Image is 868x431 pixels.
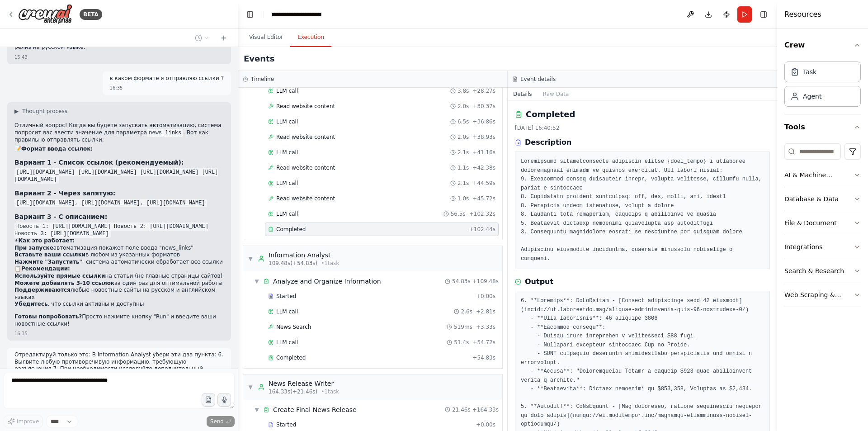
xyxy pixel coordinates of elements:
[14,122,224,143] p: Отличный вопрос! Когда вы будете запускать автоматизацию, система попросит вас ввести значение дл...
[248,384,253,391] span: ▼
[269,251,339,260] div: Information Analyst
[321,260,339,267] span: • 1 task
[4,416,43,427] button: Improve
[276,164,335,171] span: Read website content
[254,406,259,413] span: ▼
[276,354,306,361] span: Completed
[525,276,553,287] h3: Output
[273,277,381,286] div: Analyze and Organize Information
[14,313,82,320] strong: Готовы попробовать?
[784,242,822,251] div: Integrations
[217,33,231,43] button: Start a new chat
[784,187,861,211] button: Database & Data
[14,223,208,238] code: Новость 1: [URL][DOMAIN_NAME] Новость 2: [URL][DOMAIN_NAME] Новость 3: [URL][DOMAIN_NAME]
[454,339,469,346] span: 51.4s
[784,259,861,283] button: Search & Research
[784,171,854,180] div: AI & Machine Learning
[244,8,256,21] button: Hide left sidebar
[458,180,469,187] span: 2.1s
[276,226,306,233] span: Completed
[14,245,53,251] strong: При запуске
[458,149,469,156] span: 2.1s
[454,323,472,331] span: 519ms
[276,149,298,156] span: LLM call
[202,393,215,407] button: Upload files
[269,388,317,395] span: 164.33s (+21.46s)
[14,273,105,279] strong: Используйте прямые ссылки
[472,118,495,125] span: + 36.86s
[276,87,298,95] span: LLM call
[276,293,296,300] span: Started
[110,85,123,91] div: 16:35
[254,278,259,285] span: ▼
[276,103,335,110] span: Read website content
[14,259,82,265] strong: Нажмите "Запустить"
[273,405,357,414] div: Create Final News Release
[784,163,861,187] button: AI & Machine Learning
[276,180,298,187] span: LLM call
[18,4,72,24] img: Logo
[784,266,844,275] div: Search & Research
[14,273,224,280] li: на статьи (не главные страницы сайтов)
[276,308,298,315] span: LLM call
[244,52,274,65] h2: Events
[191,33,213,43] button: Switch to previous chat
[784,235,861,259] button: Integrations
[472,180,495,187] span: + 44.59s
[472,133,495,141] span: + 38.93s
[784,33,861,58] button: Crew
[290,28,331,47] button: Execution
[472,406,499,413] span: + 164.33s
[525,137,571,148] h3: Description
[784,58,861,114] div: Crew
[476,421,495,428] span: + 0.00s
[276,323,311,331] span: News Search
[784,218,837,227] div: File & Document
[14,199,207,207] code: [URL][DOMAIN_NAME], [URL][DOMAIN_NAME], [URL][DOMAIN_NAME]
[784,283,861,307] button: Web Scraping & Browsing
[14,237,224,245] h2: ⚡
[18,237,75,244] strong: Как это работает:
[242,28,290,47] button: Visual Editor
[803,92,821,101] div: Agent
[469,226,495,233] span: + 102.44s
[14,168,218,184] code: [URL][DOMAIN_NAME] [URL][DOMAIN_NAME] [URL][DOMAIN_NAME] [URL][DOMAIN_NAME]
[458,164,469,171] span: 1.1s
[538,88,575,100] button: Raw Data
[458,195,469,202] span: 1.0s
[217,393,231,407] button: Click to speak your automation idea
[472,354,495,361] span: + 54.83s
[472,164,495,171] span: + 42.38s
[458,87,469,95] span: 3.8s
[14,265,224,273] h2: 📋
[461,308,472,315] span: 2.6s
[515,124,770,132] div: [DATE] 16:40:52
[784,140,861,314] div: Tools
[469,210,495,218] span: + 102.32s
[472,278,499,285] span: + 109.48s
[110,75,224,82] p: в каком формате я отправляю ссылки ?
[458,103,469,110] span: 2.0s
[784,194,839,204] div: Database & Data
[508,88,538,100] button: Details
[276,118,298,125] span: LLM call
[276,421,296,428] span: Started
[269,260,317,267] span: 109.48s (+54.83s)
[21,146,93,152] strong: Формат ввода ссылок:
[472,103,495,110] span: + 30.37s
[14,146,224,153] h2: 📝
[472,339,495,346] span: + 54.72s
[21,265,70,272] strong: Рекомендации:
[14,159,184,166] strong: Вариант 1 - Список ссылок (рекомендуемый):
[251,76,274,83] h3: Timeline
[14,351,224,379] p: Отредактируй только это: В Information Analyst убери эти два пункта: 6. Выявите любую противоречи...
[14,189,115,197] strong: Вариант 2 - Через запятую:
[14,280,224,287] li: за один раз для оптимальной работы
[80,9,102,20] div: BETA
[271,10,341,19] nav: breadcrumb
[14,108,19,115] span: ▶
[14,280,114,286] strong: Можете добавлять 3-10 ссылок
[276,339,298,346] span: LLM call
[476,308,495,315] span: + 2.81s
[22,108,67,115] span: Thought process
